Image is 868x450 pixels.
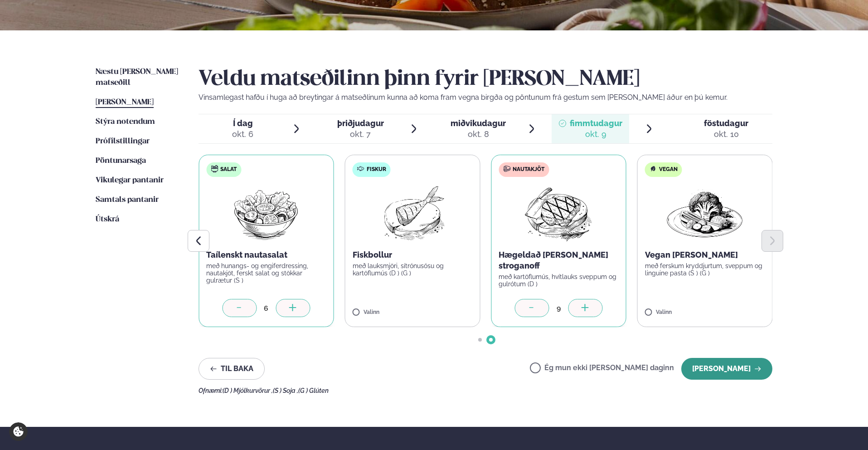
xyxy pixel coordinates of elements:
img: Vegan.svg [650,165,657,172]
span: miðvikudagur [451,118,506,128]
span: Salat [220,166,237,173]
span: Í dag [232,118,253,129]
a: Útskrá [96,214,119,225]
a: Næstu [PERSON_NAME] matseðill [96,67,180,88]
a: Stýra notendum [96,117,155,127]
a: Cookie settings [9,422,28,441]
p: Vegan [PERSON_NAME] [645,249,765,260]
div: okt. 8 [451,129,506,140]
span: Næstu [PERSON_NAME] matseðill [96,68,178,87]
img: Beef-Meat.png [519,184,599,242]
span: (S ) Soja , [273,387,298,394]
div: okt. 10 [704,129,748,140]
a: Vikulegar pantanir [96,175,164,186]
p: Taílenskt nautasalat [206,249,326,260]
span: Pöntunarsaga [96,157,146,165]
div: 6 [257,303,276,313]
span: (G ) Glúten [298,387,329,394]
span: Vegan [659,166,678,173]
img: Vegan.png [665,184,745,242]
span: (D ) Mjólkurvörur , [223,387,273,394]
div: Ofnæmi: [199,387,772,394]
p: með hunangs- og engiferdressing, nautakjöt, ferskt salat og stökkar gulrætur (S ) [206,262,326,284]
img: salad.svg [211,165,218,172]
span: Nautakjöt [513,166,544,173]
button: Next slide [761,230,783,252]
span: föstudagur [704,118,748,128]
span: Vikulegar pantanir [96,176,164,184]
h2: Veldu matseðilinn þinn fyrir [PERSON_NAME] [199,67,772,92]
a: Pöntunarsaga [96,156,146,166]
img: beef.svg [503,165,510,172]
p: Vinsamlegast hafðu í huga að breytingar á matseðlinum kunna að koma fram vegna birgða og pöntunum... [199,92,772,103]
div: okt. 7 [337,129,384,140]
div: okt. 6 [232,129,253,140]
div: okt. 9 [570,129,622,140]
span: [PERSON_NAME] [96,98,154,106]
p: með lauksmjöri, sítrónusósu og kartöflumús (D ) (G ) [353,262,473,277]
img: fish.svg [357,165,364,172]
button: Previous slide [188,230,209,252]
img: Salad.png [226,184,306,242]
button: Til baka [199,358,265,380]
span: Stýra notendum [96,118,155,126]
img: Fish.png [372,184,452,242]
span: þriðjudagur [337,118,384,128]
a: Samtals pantanir [96,195,159,205]
p: með kartöflumús, hvítlauks sveppum og gulrótum (D ) [499,273,619,288]
p: Hægeldað [PERSON_NAME] stroganoff [499,249,619,271]
div: 9 [549,303,568,313]
a: Prófílstillingar [96,136,150,147]
span: Fiskur [367,166,386,173]
p: með ferskum kryddjurtum, sveppum og linguine pasta (S ) (G ) [645,262,765,277]
span: Útskrá [96,215,119,223]
span: Prófílstillingar [96,137,150,145]
span: Go to slide 2 [489,338,493,342]
a: [PERSON_NAME] [96,97,154,108]
span: Samtals pantanir [96,196,159,204]
span: Go to slide 1 [478,338,482,342]
button: [PERSON_NAME] [681,358,772,380]
span: fimmtudagur [570,118,622,128]
p: Fiskbollur [353,249,473,260]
